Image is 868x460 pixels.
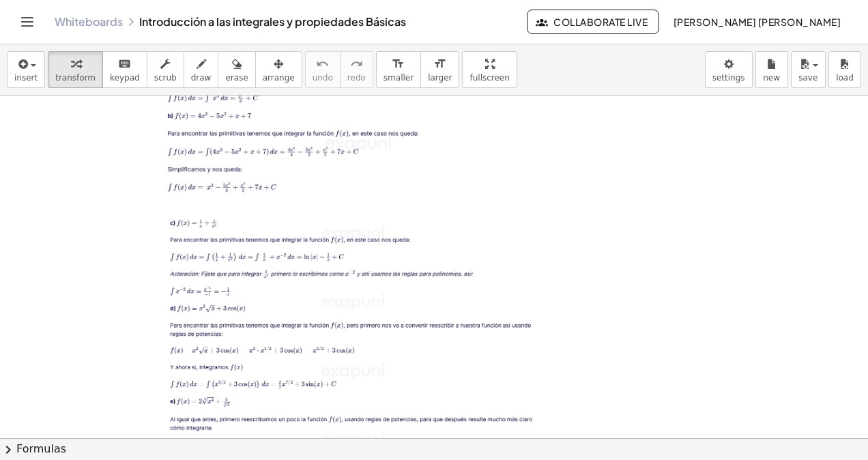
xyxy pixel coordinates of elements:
span: transform [55,73,96,83]
span: [PERSON_NAME] [PERSON_NAME] [673,16,841,28]
i: format_size [392,56,405,72]
span: load [836,73,854,83]
span: keypad [110,73,140,83]
button: scrub [147,51,184,88]
span: redo [347,73,366,83]
button: new [755,51,788,88]
a: Whiteboards [55,15,123,29]
span: fullscreen [469,73,509,83]
button: format_sizelarger [420,51,459,88]
span: larger [428,73,452,83]
button: transform [48,51,103,88]
span: erase [225,73,248,83]
button: fullscreen [462,51,517,88]
button: format_sizesmaller [376,51,421,88]
i: redo [350,56,363,72]
button: draw [184,51,219,88]
span: undo [313,73,333,83]
button: keyboardkeypad [102,51,147,88]
button: Toggle navigation [16,11,38,33]
span: scrub [154,73,177,83]
button: load [828,51,861,88]
i: keyboard [118,56,131,72]
span: settings [712,73,745,83]
button: Collaborate Live [527,10,659,34]
button: arrange [255,51,302,88]
span: save [798,73,818,83]
i: format_size [433,56,446,72]
span: arrange [263,73,295,83]
button: erase [218,51,255,88]
button: insert [7,51,45,88]
span: new [763,73,780,83]
span: smaller [384,73,414,83]
i: undo [316,56,329,72]
button: save [791,51,826,88]
button: [PERSON_NAME] [PERSON_NAME] [662,10,852,34]
button: undoundo [305,51,341,88]
button: redoredo [340,51,373,88]
button: settings [705,51,753,88]
span: insert [14,73,38,83]
span: draw [191,73,212,83]
span: Collaborate Live [538,16,648,28]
